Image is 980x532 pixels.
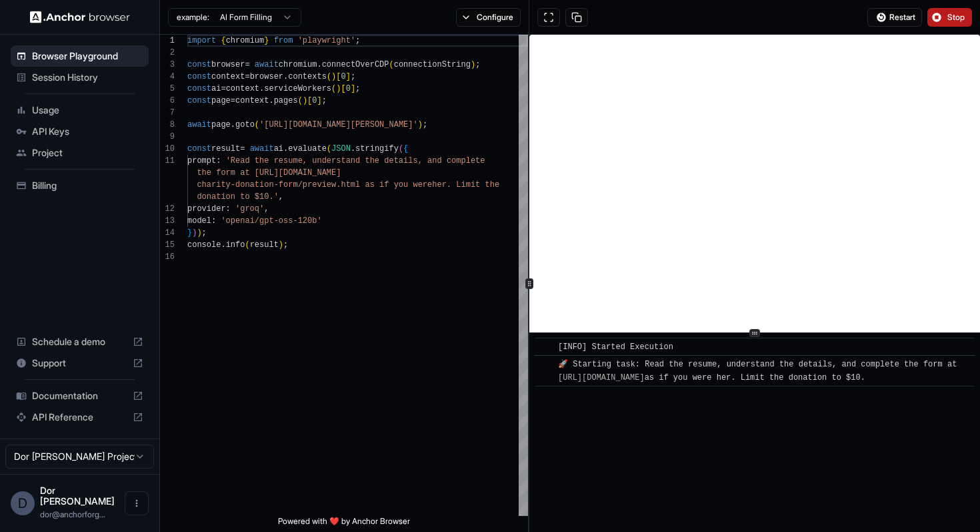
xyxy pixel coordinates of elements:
[264,36,269,45] span: }
[226,156,466,166] span: 'Read the resume, understand the details, and comp
[11,352,149,374] div: Support
[312,96,317,105] span: 0
[40,485,115,507] span: Dor Dankner
[351,72,355,81] span: ;
[432,180,499,190] span: her. Limit the
[278,516,410,532] span: Powered with ❤️ by Anchor Browser
[288,72,327,81] span: contexts
[187,120,211,129] span: await
[221,36,225,45] span: {
[187,228,192,238] span: }
[322,60,389,69] span: connectOverCDP
[211,72,245,81] span: context
[889,12,915,23] span: Restart
[418,120,423,129] span: )
[160,59,175,71] div: 3
[231,96,235,105] span: =
[541,358,548,371] span: ​
[226,204,231,214] span: :
[399,144,403,154] span: (
[160,119,175,131] div: 8
[336,84,341,93] span: )
[403,144,408,154] span: {
[250,72,283,81] span: browser
[269,96,273,105] span: .
[187,60,211,69] span: const
[11,142,149,164] div: Project
[235,96,269,105] span: context
[331,84,336,93] span: (
[317,96,321,105] span: ]
[558,373,645,382] a: [URL][DOMAIN_NAME]
[226,36,265,45] span: chromium
[355,84,360,93] span: ;
[32,146,143,160] span: Project
[30,11,130,23] img: Anchor Logo
[240,144,245,154] span: =
[187,36,216,45] span: import
[160,227,175,239] div: 14
[197,168,341,178] span: the form at [URL][DOMAIN_NAME]
[331,144,351,154] span: JSON
[211,144,240,154] span: result
[197,180,432,190] span: charity-donation-form/preview.html as if you were
[32,356,127,370] span: Support
[11,99,149,121] div: Usage
[331,72,336,81] span: )
[32,125,143,138] span: API Keys
[274,144,283,154] span: ai
[231,120,235,129] span: .
[11,45,149,67] div: Browser Playground
[346,84,351,93] span: 0
[341,84,345,93] span: [
[327,72,331,81] span: (
[298,96,303,105] span: (
[322,96,327,105] span: ;
[11,331,149,352] div: Schedule a demo
[279,60,317,69] span: chromium
[565,8,588,27] button: Copy session ID
[160,215,175,227] div: 13
[197,192,278,202] span: donation to $10.'
[389,60,394,69] span: (
[351,84,355,93] span: ]
[279,192,283,202] span: ,
[11,385,149,407] div: Documentation
[187,216,211,226] span: model
[32,411,127,424] span: API Reference
[160,131,175,143] div: 9
[303,96,307,105] span: )
[341,72,345,81] span: 0
[32,179,143,192] span: Billing
[456,8,521,27] button: Configure
[211,60,245,69] span: browser
[187,96,211,105] span: const
[355,36,360,45] span: ;
[346,72,351,81] span: ]
[288,144,327,154] span: evaluate
[211,96,231,105] span: page
[160,203,175,215] div: 12
[235,120,255,129] span: goto
[177,12,209,23] span: example:
[226,84,259,93] span: context
[187,156,216,166] span: prompt
[211,120,231,129] span: page
[317,60,321,69] span: .
[160,83,175,95] div: 5
[255,120,259,129] span: (
[264,84,331,93] span: serviceWorkers
[250,144,274,154] span: await
[264,204,269,214] span: ,
[187,240,221,250] span: console
[226,240,245,250] span: info
[259,84,264,93] span: .
[11,67,149,88] div: Session History
[211,84,221,93] span: ai
[351,144,355,154] span: .
[558,342,673,352] span: [INFO] Started Execution
[235,204,264,214] span: 'groq'
[125,491,149,515] button: Open menu
[187,204,226,214] span: provider
[298,36,355,45] span: 'playwright'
